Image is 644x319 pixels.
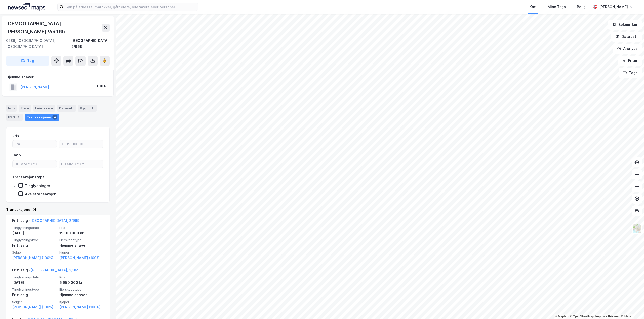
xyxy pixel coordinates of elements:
[59,140,103,148] input: Til 15100000
[13,160,57,168] input: DD.MM.YYYY
[619,295,644,319] iframe: Chat Widget
[570,315,594,318] a: OpenStreetMap
[25,114,59,121] div: Transaksjoner
[59,238,104,242] span: Eierskapstype
[59,250,104,255] span: Kjøper
[608,20,642,30] button: Bokmerker
[12,280,56,286] div: [DATE]
[19,105,31,112] div: Eiere
[12,242,56,248] div: Fritt salg
[12,287,56,292] span: Tinglysningstype
[6,105,17,112] div: Info
[12,304,56,310] a: [PERSON_NAME] (100%)
[78,105,97,112] div: Bygg
[12,267,79,275] div: Fritt salg -
[16,115,21,120] div: 1
[30,268,79,272] a: [GEOGRAPHIC_DATA], 2/969
[12,255,56,261] a: [PERSON_NAME] (100%)
[13,140,57,148] input: Fra
[64,3,198,11] input: Søk på adresse, matrikkel, gårdeiere, leietakere eller personer
[12,226,56,230] span: Tinglysningsdato
[611,32,642,42] button: Datasett
[59,280,104,286] div: 6 950 000 kr
[6,207,110,213] div: Transaksjoner (4)
[618,56,642,66] button: Filter
[632,224,642,233] img: Z
[59,230,104,236] div: 15 100 000 kr
[8,3,45,11] img: logo.a4113a55bc3d86da70a041830d287a7e.svg
[6,20,102,36] div: [DEMOGRAPHIC_DATA][PERSON_NAME] Vei 16b
[12,133,19,139] div: Pris
[59,226,104,230] span: Pris
[59,292,104,298] div: Hjemmelshaver
[59,242,104,248] div: Hjemmelshaver
[59,275,104,279] span: Pris
[619,68,642,78] button: Tags
[71,38,110,50] div: [GEOGRAPHIC_DATA], 2/969
[52,115,57,120] div: 4
[59,287,104,292] span: Eierskapstype
[90,106,95,111] div: 1
[59,160,103,168] input: DD.MM.YYYY
[30,218,79,223] a: [GEOGRAPHIC_DATA], 2/969
[595,315,620,318] a: Improve this map
[12,300,56,304] span: Selger
[33,105,55,112] div: Leietakere
[6,56,49,66] button: Tag
[12,250,56,255] span: Selger
[548,4,566,10] div: Mine Tags
[6,114,23,121] div: ESG
[599,4,628,10] div: [PERSON_NAME]
[6,38,71,50] div: 0286, [GEOGRAPHIC_DATA], [GEOGRAPHIC_DATA]
[12,238,56,242] span: Tinglysningstype
[59,255,104,261] a: [PERSON_NAME] (100%)
[577,4,586,10] div: Bolig
[59,304,104,310] a: [PERSON_NAME] (100%)
[25,183,50,188] div: Tinglysninger
[97,83,106,89] div: 100%
[12,174,45,180] div: Transaksjonstype
[12,275,56,279] span: Tinglysningsdato
[12,292,56,298] div: Fritt salg
[530,4,537,10] div: Kart
[25,192,56,196] div: Aksjetransaksjon
[12,152,21,158] div: Dato
[6,74,109,80] div: Hjemmelshaver
[59,300,104,304] span: Kjøper
[12,230,56,236] div: [DATE]
[613,44,642,54] button: Analyse
[12,218,79,226] div: Fritt salg -
[57,105,76,112] div: Datasett
[555,315,569,318] a: Mapbox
